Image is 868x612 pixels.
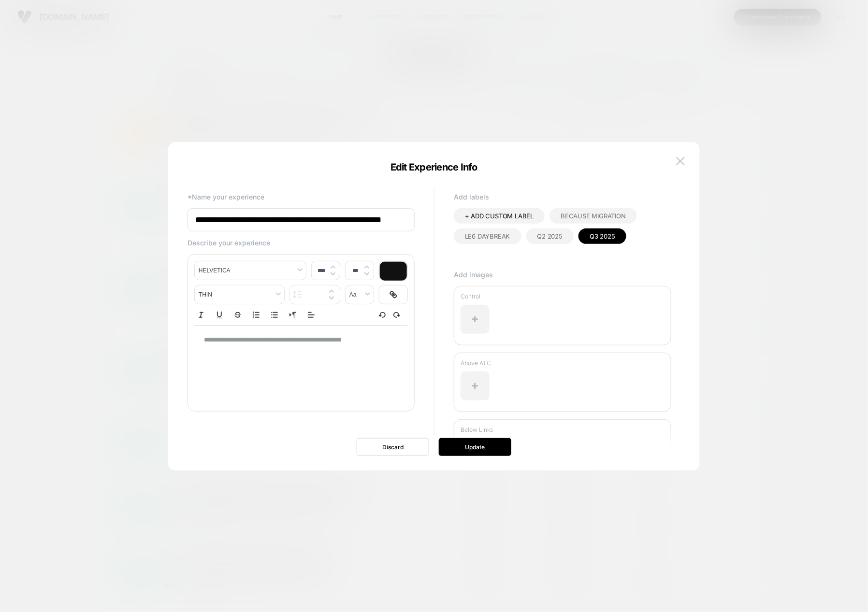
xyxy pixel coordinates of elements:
[195,261,306,280] span: font
[465,212,534,220] span: + ADD CUSTOM LABEL
[465,232,510,240] span: LE6 Daybreak
[249,309,263,321] button: Ordered list
[231,309,245,321] button: Strike
[391,161,477,173] span: Edit Experience Info
[461,359,665,367] p: Above ATC
[304,309,318,321] span: Align
[213,309,226,321] button: Underline
[461,426,665,433] p: Below Links
[454,193,671,201] p: Add labels
[195,285,284,304] span: fontWeight
[676,157,685,165] img: close
[194,309,208,321] button: Italic
[188,193,415,201] p: *Name your experience
[331,271,335,275] img: down
[329,296,334,299] img: down
[454,270,671,279] p: Add images
[461,293,665,300] p: Control
[346,285,374,304] span: transform
[329,289,334,293] img: up
[364,271,369,275] img: down
[268,309,281,321] button: Bullet list
[364,265,369,269] img: up
[188,239,415,247] p: Describe your experience
[590,232,615,240] span: Q3 2025
[439,438,511,456] button: Update
[357,438,429,456] button: Discard
[537,232,563,240] span: Q2 2025
[561,212,626,220] span: Because migration
[331,265,335,269] img: up
[293,291,302,299] img: line height
[286,309,300,321] button: Right to Left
